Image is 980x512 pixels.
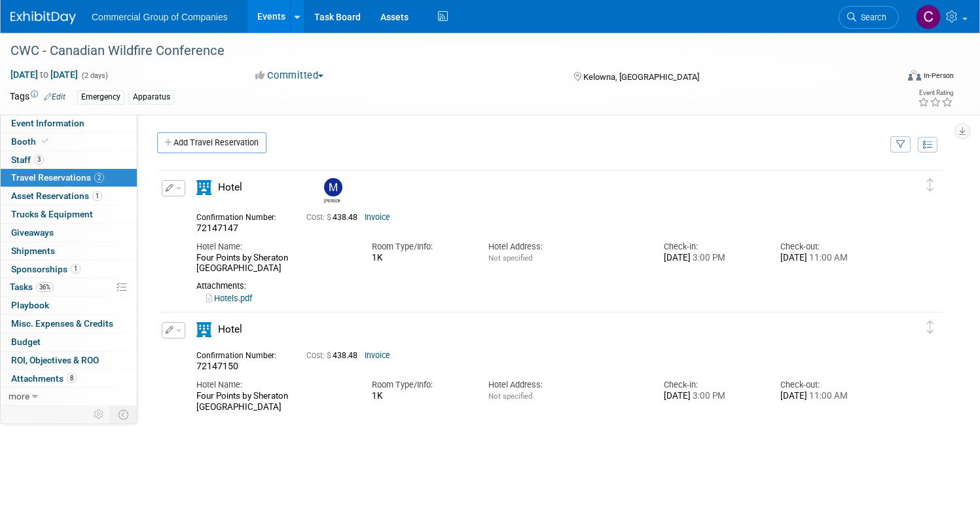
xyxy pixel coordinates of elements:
span: Travel Reservations [11,172,104,183]
a: Sponsorships1 [1,261,137,278]
span: 11:00 AM [807,391,848,401]
a: Travel Reservations2 [1,169,137,187]
div: In-Person [923,71,954,81]
span: to [38,69,50,80]
i: Booth reservation complete [42,137,48,145]
span: Kelowna, [GEOGRAPHIC_DATA] [583,72,699,82]
span: Hotel [218,323,242,335]
span: Shipments [11,246,55,256]
span: Not specified [488,253,532,263]
a: Playbook [1,297,137,314]
a: Hotels.pdf [206,293,252,303]
div: [DATE] [780,253,877,264]
div: Check-out: [780,379,877,391]
span: Misc. Expenses & Credits [11,318,113,329]
i: Hotel [196,322,211,337]
a: more [1,388,137,405]
div: Event Format [813,68,954,88]
div: Check-in: [664,379,761,391]
span: Hotel [218,181,242,193]
span: 3:00 PM [691,391,725,401]
div: Four Points by Sheraton [GEOGRAPHIC_DATA] [196,253,352,275]
div: Confirmation Number: [196,347,287,361]
td: Personalize Event Tab Strip [88,406,111,423]
span: Not specified [488,392,532,401]
a: Edit [44,92,65,101]
button: Committed [251,69,329,82]
a: Event Information [1,115,137,132]
span: Commercial Group of Companies [92,12,228,22]
span: [DATE] [DATE] [10,69,79,81]
div: Hotel Name: [196,241,352,253]
span: 1 [71,264,81,274]
i: Filter by Traveler [896,141,905,149]
span: 2 [94,173,104,183]
i: Click and drag to move item [927,321,934,334]
span: 72147150 [196,361,238,371]
div: Attachments: [196,281,878,291]
span: 3:00 PM [691,253,725,263]
span: Sponsorships [11,264,81,274]
a: Add Travel Reservation [157,132,266,153]
span: 11:00 AM [807,253,848,263]
span: Giveaways [11,227,54,238]
div: Apparatus [129,90,174,104]
a: Search [839,6,899,29]
i: Click and drag to move item [927,179,934,192]
span: 438.48 [306,213,363,222]
span: Staff [11,155,44,165]
a: Asset Reservations1 [1,187,137,205]
span: 3 [34,155,44,164]
a: Tasks36% [1,278,137,296]
div: Four Points by Sheraton [GEOGRAPHIC_DATA] [196,391,352,413]
span: Event Information [11,118,84,128]
span: Tasks [10,282,54,292]
div: Room Type/Info: [372,379,469,391]
div: Check-in: [664,241,761,253]
td: Toggle Event Tabs [111,406,137,423]
img: Cole Mattern [916,5,941,29]
i: Hotel [196,180,211,195]
img: Mike Thomson [324,178,342,196]
a: Trucks & Equipment [1,206,137,223]
a: Invoice [365,213,390,222]
div: CWC - Canadian Wildfire Conference [6,39,873,63]
div: [DATE] [664,253,761,264]
span: Cost: $ [306,351,333,360]
div: 1K [372,391,469,401]
span: Playbook [11,300,49,310]
div: Hotel Address: [488,379,644,391]
div: Mike Thomson [324,196,340,204]
span: more [9,391,29,401]
div: Hotel Name: [196,379,352,391]
div: Event Rating [918,90,953,96]
a: ROI, Objectives & ROO [1,352,137,369]
span: 438.48 [306,351,363,360]
a: Misc. Expenses & Credits [1,315,137,333]
span: Cost: $ [306,213,333,222]
img: ExhibitDay [10,11,76,24]
img: Format-Inperson.png [908,70,921,81]
span: (2 days) [81,71,108,80]
span: 72147147 [196,223,238,233]
span: ROI, Objectives & ROO [11,355,99,365]
a: Giveaways [1,224,137,242]
a: Attachments8 [1,370,137,388]
span: Booth [11,136,51,147]
span: 8 [67,373,77,383]
a: Shipments [1,242,137,260]
td: Tags [10,90,65,105]
span: Trucks & Equipment [11,209,93,219]
span: 36% [36,282,54,292]
span: Budget [11,337,41,347]
span: Attachments [11,373,77,384]
div: Room Type/Info: [372,241,469,253]
div: 1K [372,253,469,263]
a: Booth [1,133,137,151]
a: Staff3 [1,151,137,169]
div: Confirmation Number: [196,209,287,223]
div: Emergency [77,90,124,104]
a: Invoice [365,351,390,360]
span: Asset Reservations [11,191,102,201]
span: 1 [92,191,102,201]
